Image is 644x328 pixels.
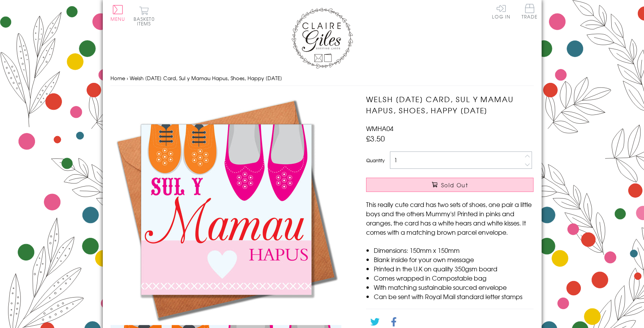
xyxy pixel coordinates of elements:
[366,124,393,133] span: WMHA04
[374,273,534,283] li: Comes wrapped in Compostable bag
[492,4,510,19] a: Log In
[366,200,534,237] p: This really cute card has two sets of shoes, one pair a little boys and the others Mummy's! Print...
[374,264,534,273] li: Printed in the U.K on quality 350gsm board
[291,8,353,69] img: Claire Giles Greetings Cards
[374,255,534,264] li: Blank inside for your own message
[522,4,538,19] span: Trade
[374,246,534,255] li: Dimensions: 150mm x 150mm
[110,94,341,325] img: Welsh Mother's Day Card, Sul y Mamau Hapus, Shoes, Happy Mother's Day
[127,74,128,82] span: ›
[374,292,534,301] li: Can be sent with Royal Mail standard letter stamps
[130,74,282,82] span: Welsh [DATE] Card, Sul y Mamau Hapus, Shoes, Happy [DATE]
[110,5,125,21] button: Menu
[366,157,385,164] label: Quantity
[366,133,385,144] span: £3.50
[374,283,534,292] li: With matching sustainable sourced envelope
[137,15,155,27] span: 0 items
[110,74,125,82] a: Home
[366,94,534,116] h1: Welsh [DATE] Card, Sul y Mamau Hapus, Shoes, Happy [DATE]
[110,15,125,22] span: Menu
[366,178,534,192] button: Sold Out
[522,4,538,20] a: Trade
[134,6,155,26] button: Basket0 items
[441,181,468,189] span: Sold Out
[110,71,534,86] nav: breadcrumbs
